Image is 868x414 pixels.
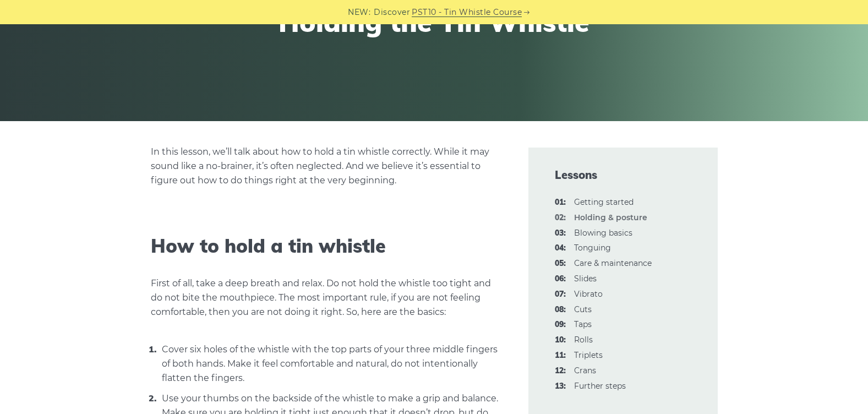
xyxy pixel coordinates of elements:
[555,380,566,393] span: 13:
[574,243,611,253] a: 04:Tonguing
[555,196,566,209] span: 01:
[555,318,566,331] span: 09:
[574,228,632,238] a: 03:Blowing basics
[555,273,566,286] span: 06:
[574,350,603,360] a: 11:Triplets
[574,197,634,207] a: 01:Getting started
[159,342,502,385] li: Cover six holes of the whistle with the top parts of your three middle fingers of both hands. Mak...
[555,167,691,183] span: Lessons
[412,6,522,19] a: PST10 - Tin Whistle Course
[574,304,592,314] a: 08:Cuts
[555,227,566,240] span: 03:
[555,349,566,362] span: 11:
[574,381,626,391] a: 13:Further steps
[555,364,566,378] span: 12:
[151,235,502,258] h2: How to hold a tin whistle
[374,6,410,19] span: Discover
[574,213,647,222] strong: Holding & posture
[574,335,593,345] a: 10:Rolls
[574,366,596,375] a: 12:Crans
[574,258,652,268] a: 05:Care & maintenance
[232,7,637,39] h1: Holding the Tin Whistle
[555,242,566,255] span: 04:
[555,257,566,270] span: 05:
[348,6,370,19] span: NEW:
[151,276,502,319] p: First of all, take a deep breath and relax. Do not hold the whistle too tight and do not bite the...
[151,145,502,188] p: In this lesson, we’ll talk about how to hold a tin whistle correctly. While it may sound like a n...
[555,334,566,347] span: 10:
[555,211,566,225] span: 02:
[574,319,592,329] a: 09:Taps
[555,288,566,301] span: 07:
[574,274,597,284] a: 06:Slides
[574,289,603,299] a: 07:Vibrato
[555,303,566,317] span: 08:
